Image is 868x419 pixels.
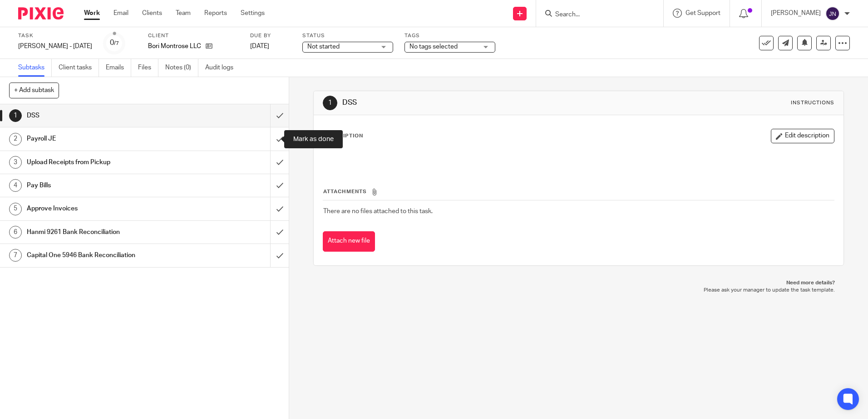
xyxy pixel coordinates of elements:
label: Tags [404,32,495,39]
div: 1 [323,96,337,110]
a: Audit logs [205,59,240,77]
a: Subtasks [18,59,52,77]
h1: DSS [27,109,183,122]
button: + Add subtask [9,83,59,98]
div: Instructions [791,99,834,107]
span: Not started [307,44,340,50]
span: There are no files attached to this task. [323,208,433,214]
a: Reports [204,9,227,18]
div: 0 [110,38,119,48]
small: /7 [114,41,119,46]
h1: Capital One 5946 Bank Reconciliation [27,248,183,262]
div: 1 [9,109,22,122]
span: No tags selected [409,44,458,50]
h1: Payroll JE [27,132,183,146]
a: Files [138,59,158,77]
input: Search [554,11,636,19]
div: 3 [9,156,22,169]
p: Bori Montrose LLC [148,42,201,51]
img: svg%3E [825,6,840,21]
p: Description [323,132,363,140]
h1: Hanmi 9261 Bank Reconciliation [27,225,183,239]
img: Pixie [18,7,64,19]
span: [DATE] [250,43,269,49]
span: Get Support [686,10,720,16]
div: 6 [9,226,22,239]
h1: Upload Receipts from Pickup [27,156,183,169]
div: 5 [9,203,22,215]
h1: Pay Bills [27,179,183,192]
div: 4 [9,179,22,192]
h1: DSS [342,98,598,107]
button: Edit description [771,129,834,143]
a: Work [84,9,100,18]
p: [PERSON_NAME] [771,9,821,18]
label: Due by [250,32,291,39]
h1: Approve Invoices [27,202,183,215]
p: Need more details? [322,279,834,287]
label: Client [148,32,239,39]
a: Client tasks [59,59,99,77]
a: Emails [106,59,131,77]
a: Notes (0) [165,59,198,77]
a: Clients [142,9,162,18]
div: JN - Bori Montrose - Wednesday [18,42,92,51]
button: Attach new file [323,231,375,252]
a: Settings [241,9,265,18]
label: Task [18,32,92,39]
a: Team [176,9,191,18]
span: Attachments [323,189,367,194]
div: 7 [9,249,22,262]
p: Please ask your manager to update the task template. [322,287,834,294]
div: [PERSON_NAME] - [DATE] [18,42,92,51]
a: Email [113,9,128,18]
div: 2 [9,133,22,146]
label: Status [302,32,393,39]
